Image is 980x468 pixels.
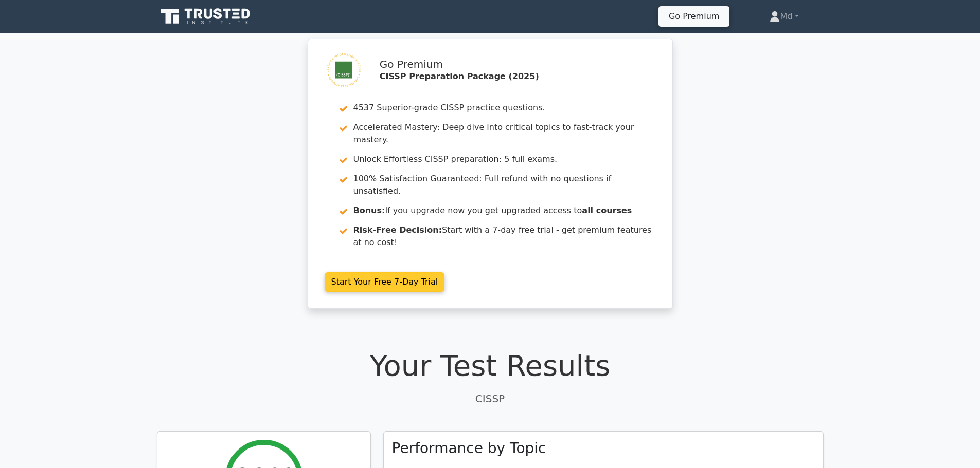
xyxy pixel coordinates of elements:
h1: Your Test Results [157,348,824,383]
h3: Performance by Topic [392,440,546,457]
a: Md [745,6,823,27]
a: Start Your Free 7-Day Trial [325,272,445,292]
p: CISSP [157,391,824,406]
a: Go Premium [663,9,725,23]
